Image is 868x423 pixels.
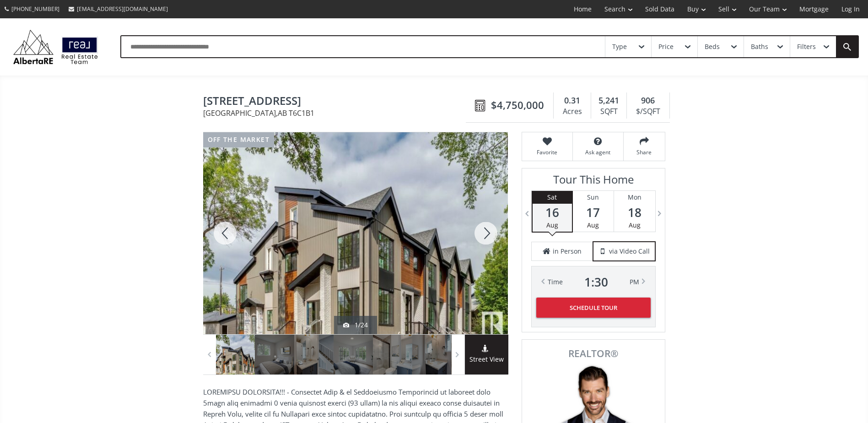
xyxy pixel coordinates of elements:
[705,43,720,50] div: Beds
[531,173,656,190] h3: Tour This Home
[77,5,168,13] span: [EMAIL_ADDRESS][DOMAIN_NAME]
[577,148,619,156] span: Ask agent
[532,349,655,358] span: REALTOR®
[631,105,664,119] div: $/SQFT
[203,132,508,334] div: 8303 87 Street Nw Edmonton, AB T6C1B1 - Photo 1 of 24
[203,95,468,109] span: 8303 87 Street Nw
[609,247,650,256] span: via Video Call
[546,221,558,229] span: Aug
[203,132,275,147] div: off the market
[629,221,641,229] span: Aug
[573,206,614,219] span: 17
[614,191,655,204] div: Mon
[533,191,572,204] div: Sat
[797,43,816,50] div: Filters
[553,247,582,256] span: in Person
[628,148,660,156] span: Share
[491,98,544,112] span: $4,750,000
[658,43,674,50] div: Price
[9,27,102,66] img: Logo
[584,276,608,288] span: 1 : 30
[203,109,468,117] span: [GEOGRAPHIC_DATA] , AB T6C1B1
[614,206,655,219] span: 18
[573,191,614,204] div: Sun
[612,43,627,50] div: Type
[558,105,586,119] div: Acres
[548,276,639,288] div: Time PM
[598,95,619,107] span: 5,241
[587,221,599,229] span: Aug
[631,95,664,107] div: 906
[11,5,59,13] span: [PHONE_NUMBER]
[527,148,568,156] span: Favorite
[465,354,508,365] span: Street View
[343,320,368,330] div: 1/24
[596,105,622,119] div: SQFT
[536,298,651,318] button: Schedule Tour
[64,0,173,17] a: [EMAIL_ADDRESS][DOMAIN_NAME]
[533,206,572,219] span: 16
[751,43,768,50] div: Baths
[558,95,586,107] div: 0.31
